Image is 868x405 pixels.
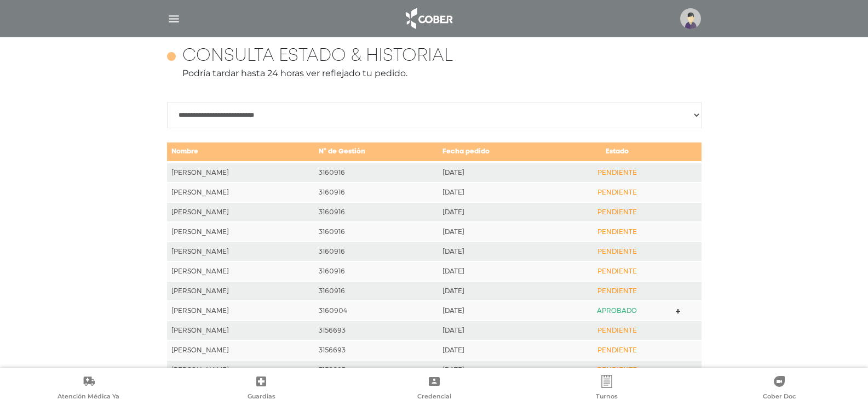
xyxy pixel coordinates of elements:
td: PENDIENTE [562,182,671,202]
td: [DATE] [438,202,563,222]
td: 3160904 [314,301,438,321]
td: Fecha pedido [438,142,563,162]
td: PENDIENTE [562,202,671,222]
td: 3160916 [314,182,438,202]
td: 3160916 [314,281,438,301]
td: PENDIENTE [562,242,671,261]
td: Nombre [167,142,315,162]
td: [PERSON_NAME] [167,340,315,360]
td: [DATE] [438,301,563,321]
td: [DATE] [438,281,563,301]
h4: Consulta estado & historial [182,46,453,67]
td: [DATE] [438,321,563,340]
td: [PERSON_NAME] [167,202,315,222]
td: 3160916 [314,261,438,281]
span: Cober Doc [763,392,796,402]
td: PENDIENTE [562,222,671,242]
td: [PERSON_NAME] [167,182,315,202]
td: 3156693 [314,321,438,340]
a: Turnos [520,375,693,403]
td: 3160916 [314,222,438,242]
td: [DATE] [438,222,563,242]
td: [PERSON_NAME] [167,301,315,321]
td: PENDIENTE [562,162,671,182]
p: Podría tardar hasta 24 horas ver reflejado tu pedido. [167,67,702,80]
td: PENDIENTE [562,321,671,340]
td: PENDIENTE [562,261,671,281]
td: 3156693 [314,340,438,360]
a: Atención Médica Ya [2,375,175,403]
a: Cober Doc [693,375,866,403]
td: [DATE] [438,182,563,202]
td: PENDIENTE [562,360,671,380]
td: N° de Gestión [314,142,438,162]
td: [PERSON_NAME] [167,242,315,261]
td: [PERSON_NAME] [167,281,315,301]
td: [DATE] [438,261,563,281]
span: Guardias [248,392,275,402]
a: Guardias [175,375,347,403]
td: [PERSON_NAME] [167,321,315,340]
td: [DATE] [438,360,563,380]
td: [PERSON_NAME] [167,162,315,182]
td: 3160916 [314,242,438,261]
img: logo_cober_home-white.png [400,5,457,32]
td: PENDIENTE [562,281,671,301]
td: [PERSON_NAME] [167,261,315,281]
span: Atención Médica Ya [58,392,119,402]
td: 3160916 [314,202,438,222]
td: APROBADO [562,301,671,321]
td: Estado [562,142,671,162]
td: [DATE] [438,340,563,360]
span: Credencial [417,392,451,402]
td: [DATE] [438,162,563,182]
span: Turnos [596,392,618,402]
td: 3160916 [314,162,438,182]
td: [PERSON_NAME] [167,360,315,380]
a: Credencial [348,375,520,403]
img: profile-placeholder.svg [680,8,701,29]
td: PENDIENTE [562,340,671,360]
td: 3156693 [314,360,438,380]
td: [PERSON_NAME] [167,222,315,242]
img: Cober_menu-lines-white.svg [167,12,181,26]
td: [DATE] [438,242,563,261]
